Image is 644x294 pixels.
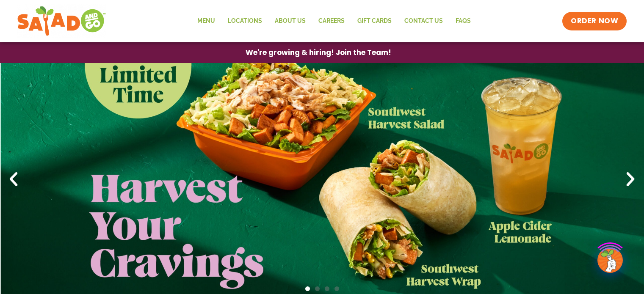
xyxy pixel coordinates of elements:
a: We're growing & hiring! Join the Team! [233,43,404,63]
img: new-SAG-logo-768×292 [17,4,106,38]
span: ORDER NOW [571,16,618,26]
span: We're growing & hiring! Join the Team! [246,49,391,56]
span: Go to slide 4 [334,286,339,291]
div: Next slide [621,170,640,189]
a: Contact Us [398,11,449,31]
span: Go to slide 3 [325,286,329,291]
a: About Us [268,11,312,31]
a: GIFT CARDS [351,11,398,31]
a: Menu [191,11,221,31]
a: Locations [221,11,268,31]
a: FAQs [449,11,477,31]
div: Previous slide [4,170,23,189]
span: Go to slide 1 [305,286,310,291]
a: Careers [312,11,351,31]
nav: Menu [191,11,477,31]
a: ORDER NOW [562,12,627,30]
span: Go to slide 2 [315,286,320,291]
